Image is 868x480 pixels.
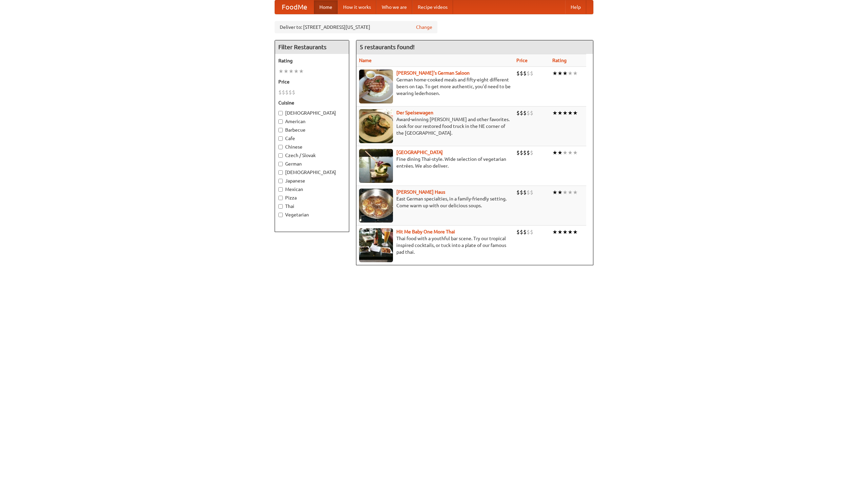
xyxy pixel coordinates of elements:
a: Home [314,0,338,14]
h4: Filter Restaurants [275,40,349,54]
li: ★ [573,109,578,117]
li: $ [530,149,533,156]
li: ★ [573,228,578,236]
label: American [278,118,346,125]
li: ★ [568,228,573,236]
li: ★ [289,68,294,75]
li: $ [516,109,520,117]
label: Barbecue [278,127,346,133]
p: Fine dining Thai-style. Wide selection of vegetarian entrées. We also deliver. [359,156,511,169]
img: esthers.jpg [359,70,393,103]
ng-pluralize: 5 restaurants found! [360,44,415,50]
li: ★ [278,68,283,75]
li: ★ [568,109,573,117]
li: $ [523,189,527,196]
label: Chinese [278,143,346,150]
li: $ [527,189,530,196]
li: ★ [299,68,304,75]
li: ★ [552,149,557,156]
li: $ [516,149,520,156]
a: Recipe videos [412,0,453,14]
li: $ [527,149,530,156]
img: babythai.jpg [359,228,393,262]
li: $ [530,228,533,236]
label: Mexican [278,186,346,193]
label: Czech / Slovak [278,152,346,159]
a: Rating [552,58,567,63]
li: $ [285,89,289,96]
input: Vegetarian [278,213,283,217]
a: [PERSON_NAME] Haus [396,189,445,195]
label: [DEMOGRAPHIC_DATA] [278,110,346,116]
div: Deliver to: [STREET_ADDRESS][US_STATE] [275,21,437,33]
img: speisewagen.jpg [359,109,393,143]
input: Pizza [278,196,283,200]
p: Award-winning [PERSON_NAME] and other favorites. Look for our restored food truck in the NE corne... [359,116,511,136]
li: ★ [563,189,568,196]
li: $ [523,149,527,156]
input: [DEMOGRAPHIC_DATA] [278,111,283,115]
a: Der Speisewagen [396,110,433,115]
label: Cafe [278,135,346,142]
li: $ [282,89,285,96]
input: Barbecue [278,128,283,132]
label: Thai [278,203,346,210]
input: Japanese [278,179,283,183]
a: Who we are [376,0,412,14]
li: ★ [573,70,578,77]
a: Help [565,0,586,14]
li: ★ [557,149,563,156]
li: $ [527,109,530,117]
li: $ [292,89,295,96]
p: East German specialties, in a family-friendly setting. Come warm up with our delicious soups. [359,195,511,209]
img: kohlhaus.jpg [359,189,393,223]
li: $ [523,109,527,117]
img: satay.jpg [359,149,393,183]
a: Hit Me Baby One More Thai [396,229,455,234]
li: $ [530,189,533,196]
li: $ [527,228,530,236]
label: Pizza [278,194,346,201]
input: Thai [278,204,283,209]
li: ★ [573,189,578,196]
li: $ [516,189,520,196]
input: Cafe [278,136,283,141]
input: American [278,119,283,124]
a: [GEOGRAPHIC_DATA] [396,150,443,155]
li: ★ [557,189,563,196]
p: German home-cooked meals and fifty-eight different beers on tap. To get more authentic, you'd nee... [359,76,511,97]
label: Vegetarian [278,211,346,218]
li: ★ [563,109,568,117]
li: ★ [557,109,563,117]
li: $ [516,228,520,236]
li: $ [520,109,523,117]
input: Mexican [278,187,283,192]
li: $ [530,109,533,117]
h5: Cuisine [278,99,346,106]
li: $ [278,89,282,96]
a: FoodMe [275,0,314,14]
li: $ [520,189,523,196]
li: ★ [552,189,557,196]
a: Name [359,58,372,63]
a: Change [416,24,432,31]
input: Czech / Slovak [278,153,283,158]
li: ★ [557,228,563,236]
li: $ [527,70,530,77]
li: ★ [552,109,557,117]
li: $ [523,228,527,236]
label: German [278,160,346,167]
a: Price [516,58,528,63]
li: $ [523,70,527,77]
li: ★ [283,68,289,75]
li: ★ [563,70,568,77]
a: How it works [338,0,376,14]
li: $ [530,70,533,77]
li: ★ [294,68,299,75]
input: German [278,162,283,166]
input: Chinese [278,145,283,149]
h5: Price [278,78,346,85]
li: ★ [563,149,568,156]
